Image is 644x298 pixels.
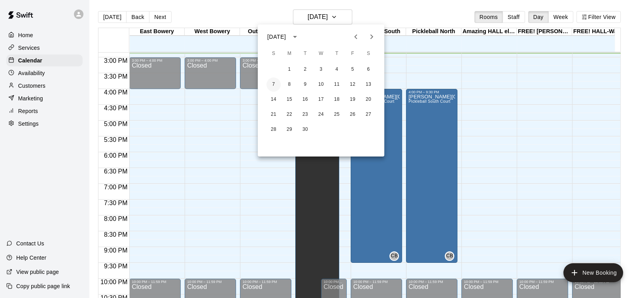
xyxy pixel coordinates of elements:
button: 26 [346,108,360,122]
button: 1 [282,62,297,77]
span: Tuesday [298,46,312,62]
button: 12 [346,77,360,92]
div: [DATE] [267,33,286,41]
button: 3 [314,62,328,77]
button: 27 [361,108,376,122]
button: 11 [330,77,344,92]
button: 10 [314,77,328,92]
button: 28 [266,123,281,137]
button: 18 [330,92,344,107]
button: 2 [298,62,312,77]
button: 25 [330,108,344,122]
button: 23 [298,108,312,122]
button: 8 [282,77,297,92]
button: Next month [364,29,380,45]
button: 4 [330,62,344,77]
span: Monday [282,46,297,62]
button: 16 [298,92,312,107]
span: Wednesday [314,46,328,62]
button: 15 [282,92,297,107]
span: Saturday [361,46,376,62]
button: 9 [298,77,312,92]
button: 24 [314,108,328,122]
span: Sunday [266,46,281,62]
button: 13 [361,77,376,92]
span: Thursday [330,46,344,62]
button: 30 [298,123,312,137]
button: 5 [346,62,360,77]
button: 19 [346,92,360,107]
button: 14 [266,92,281,107]
span: Friday [346,46,360,62]
button: 29 [282,123,297,137]
button: 20 [361,92,376,107]
button: 22 [282,108,297,122]
button: Previous month [348,29,364,45]
button: 6 [361,62,376,77]
button: 21 [266,108,281,122]
button: 7 [266,77,281,92]
button: calendar view is open, switch to year view [288,30,302,43]
button: 17 [314,92,328,107]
